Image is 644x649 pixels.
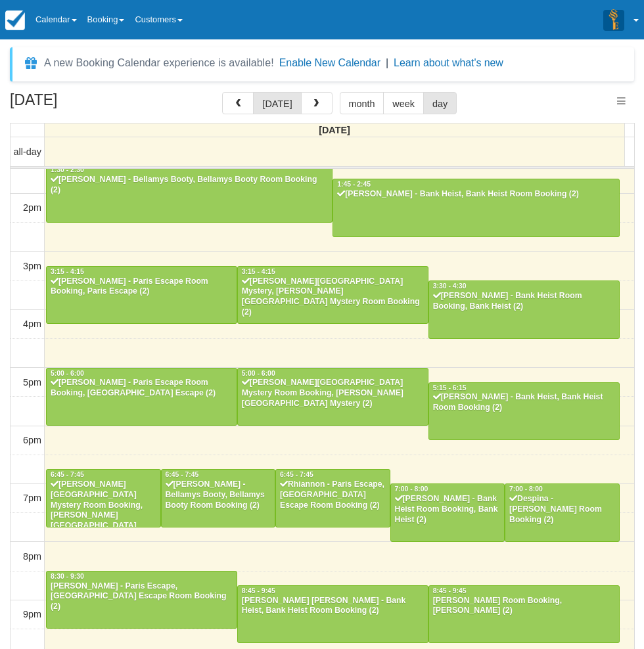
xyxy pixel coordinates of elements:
a: 5:00 - 6:00[PERSON_NAME][GEOGRAPHIC_DATA] Mystery Room Booking, [PERSON_NAME][GEOGRAPHIC_DATA] My... [237,368,428,426]
span: 3pm [23,261,41,271]
span: 6:45 - 7:45 [166,471,199,478]
span: 5:00 - 6:00 [242,370,275,377]
a: 1:30 - 2:30[PERSON_NAME] - Bellamys Booty, Bellamys Booty Room Booking (2) [46,164,333,222]
button: day [423,92,457,114]
div: [PERSON_NAME] - Bank Heist, Bank Heist Room Booking (2) [336,189,615,200]
div: [PERSON_NAME] - Paris Escape Room Booking, [GEOGRAPHIC_DATA] Escape (2) [50,378,233,399]
a: 6:45 - 7:45Rhiannon - Paris Escape, [GEOGRAPHIC_DATA] Escape Room Booking (2) [275,469,390,527]
div: [PERSON_NAME] - Bank Heist Room Booking, Bank Heist (2) [394,494,501,526]
span: 5:15 - 6:15 [433,384,467,392]
img: checkfront-main-nav-mini-logo.png [5,11,25,30]
a: Learn about what's new [394,57,503,68]
span: 7pm [23,493,41,503]
span: 6:45 - 7:45 [51,471,84,478]
div: [PERSON_NAME] - Paris Escape, [GEOGRAPHIC_DATA] Escape Room Booking (2) [50,581,233,613]
span: 5:00 - 6:00 [51,370,84,377]
span: 7:00 - 8:00 [395,485,428,493]
div: [PERSON_NAME] - Bellamys Booty, Bellamys Booty Room Booking (2) [165,480,272,511]
div: [PERSON_NAME] - Bank Heist Room Booking, Bank Heist (2) [432,291,616,312]
span: all-day [14,146,41,157]
span: 8:30 - 9:30 [51,573,84,580]
span: 4pm [23,319,41,329]
button: week [383,92,424,114]
a: 3:15 - 4:15[PERSON_NAME][GEOGRAPHIC_DATA] Mystery, [PERSON_NAME][GEOGRAPHIC_DATA] Mystery Room Bo... [237,266,428,324]
a: 6:45 - 7:45[PERSON_NAME] - Bellamys Booty, Bellamys Booty Room Booking (2) [161,469,276,527]
span: 6:45 - 7:45 [280,471,313,478]
a: 7:00 - 8:00[PERSON_NAME] - Bank Heist Room Booking, Bank Heist (2) [390,483,505,541]
span: 9pm [23,609,41,619]
a: 3:30 - 4:30[PERSON_NAME] - Bank Heist Room Booking, Bank Heist (2) [428,280,620,338]
a: 3:15 - 4:15[PERSON_NAME] - Paris Escape Room Booking, Paris Escape (2) [46,266,237,324]
a: 1:45 - 2:45[PERSON_NAME] - Bank Heist, Bank Heist Room Booking (2) [333,179,619,236]
a: 7:00 - 8:00Despina - [PERSON_NAME] Room Booking (2) [505,483,620,541]
div: [PERSON_NAME] - Paris Escape Room Booking, Paris Escape (2) [50,277,233,298]
span: 1:45 - 2:45 [337,181,371,188]
span: 7:00 - 8:00 [509,485,543,493]
span: 1:30 - 2:30 [51,166,84,173]
a: 5:15 - 6:15[PERSON_NAME] - Bank Heist, Bank Heist Room Booking (2) [428,382,620,440]
div: Rhiannon - Paris Escape, [GEOGRAPHIC_DATA] Escape Room Booking (2) [279,480,386,511]
div: [PERSON_NAME] Room Booking, [PERSON_NAME] (2) [432,596,616,617]
div: [PERSON_NAME] [PERSON_NAME] - Bank Heist, Bank Heist Room Booking (2) [241,596,425,617]
button: month [340,92,384,114]
span: 6pm [23,435,41,445]
span: 8pm [23,551,41,562]
h2: [DATE] [10,92,176,116]
div: A new Booking Calendar experience is available! [44,55,274,71]
span: 3:15 - 4:15 [51,268,84,275]
span: 3:30 - 4:30 [433,282,467,290]
a: 5:00 - 6:00[PERSON_NAME] - Paris Escape Room Booking, [GEOGRAPHIC_DATA] Escape (2) [46,368,237,426]
span: [DATE] [319,125,350,135]
a: 8:45 - 9:45[PERSON_NAME] [PERSON_NAME] - Bank Heist, Bank Heist Room Booking (2) [237,585,428,643]
div: [PERSON_NAME][GEOGRAPHIC_DATA] Mystery Room Booking, [PERSON_NAME][GEOGRAPHIC_DATA] Mystery (2) [241,378,425,409]
div: Despina - [PERSON_NAME] Room Booking (2) [509,494,616,526]
a: 6:45 - 7:45[PERSON_NAME][GEOGRAPHIC_DATA] Mystery Room Booking, [PERSON_NAME][GEOGRAPHIC_DATA] My... [46,469,161,527]
span: 8:45 - 9:45 [433,587,467,594]
button: Enable New Calendar [279,56,380,70]
span: 2pm [23,202,41,213]
div: [PERSON_NAME][GEOGRAPHIC_DATA] Mystery Room Booking, [PERSON_NAME][GEOGRAPHIC_DATA] Mystery (2) [50,480,157,542]
img: A3 [603,9,624,30]
span: 3:15 - 4:15 [242,268,275,275]
div: [PERSON_NAME] - Bellamys Booty, Bellamys Booty Room Booking (2) [50,175,329,196]
div: [PERSON_NAME] - Bank Heist, Bank Heist Room Booking (2) [432,392,616,413]
span: 8:45 - 9:45 [242,587,275,594]
div: [PERSON_NAME][GEOGRAPHIC_DATA] Mystery, [PERSON_NAME][GEOGRAPHIC_DATA] Mystery Room Booking (2) [241,277,425,319]
span: 5pm [23,377,41,388]
button: [DATE] [253,92,301,114]
span: | [386,57,388,68]
a: 8:45 - 9:45[PERSON_NAME] Room Booking, [PERSON_NAME] (2) [428,585,620,643]
a: 8:30 - 9:30[PERSON_NAME] - Paris Escape, [GEOGRAPHIC_DATA] Escape Room Booking (2) [46,571,237,629]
